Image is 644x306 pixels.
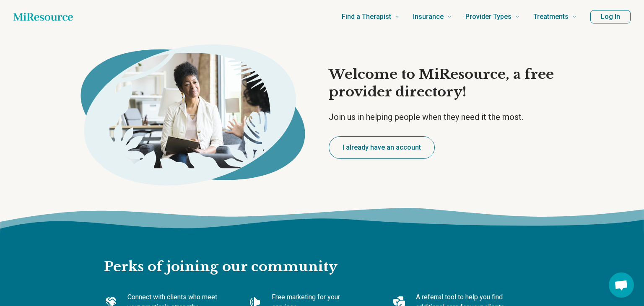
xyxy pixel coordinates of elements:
h2: Perks of joining our community [104,231,540,276]
p: Join us in helping people when they need it the most. [329,111,577,123]
a: Home page [13,8,73,25]
span: Find a Therapist [342,11,391,23]
button: Log In [590,10,631,23]
span: Provider Types [465,11,512,23]
h1: Welcome to MiResource, a free provider directory! [329,66,577,101]
span: Insurance [413,11,444,23]
span: Treatments [533,11,569,23]
div: Open chat [609,272,634,298]
button: I already have an account [329,136,435,159]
